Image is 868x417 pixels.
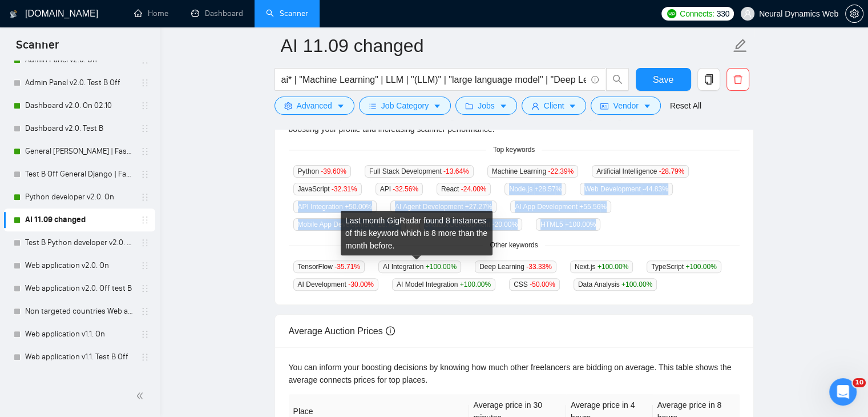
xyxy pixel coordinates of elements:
[25,368,134,391] a: Web scraping
[574,278,657,291] span: Data Analysis
[568,102,576,110] span: caret-down
[140,78,150,87] span: holder
[25,117,134,140] a: Dashboard v2.0. Test B
[726,68,749,91] button: delete
[685,263,716,271] span: +100.00 %
[25,254,134,277] a: Web application v2.0. On
[621,280,652,288] span: +100.00 %
[378,260,461,273] span: AI Integration
[522,97,587,115] button: userClientcaret-down
[510,201,611,213] span: AI App Development
[845,9,863,18] a: setting
[570,260,633,273] span: Next.js
[341,211,492,255] div: Last month GigRadar found 8 instances of this keyword which is 8 more than the month before.
[348,280,374,288] span: -30.00 %
[643,185,668,193] span: -44.83 %
[643,102,651,110] span: caret-down
[289,361,740,386] div: You can inform your boosting decisions by knowing how much other freelancers are bidding on avera...
[266,9,308,18] a: searchScanner
[565,220,596,228] span: +100.00 %
[140,193,150,202] span: holder
[548,167,574,175] span: -22.39 %
[591,97,660,115] button: idcardVendorcaret-down
[140,147,150,156] span: holder
[293,278,378,291] span: AI Development
[140,101,150,110] span: holder
[465,203,492,211] span: +27.27 %
[597,263,628,271] span: +100.00 %
[606,68,629,91] button: search
[25,300,134,323] a: Non targeted countries Web application v2.0. On
[393,185,418,193] span: -32.56 %
[499,102,507,110] span: caret-down
[25,323,134,346] a: Web application v1.1. On
[579,203,607,211] span: +55.56 %
[487,165,578,178] span: Machine Learning
[744,10,752,18] span: user
[140,124,150,133] span: holder
[592,165,689,178] span: Artificial Intelligence
[365,165,474,178] span: Full Stack Development
[460,280,491,288] span: +100.00 %
[25,346,134,368] a: Web application v1.1. Test B Off
[636,68,691,91] button: Save
[140,307,150,316] span: holder
[697,68,720,91] button: copy
[390,201,496,213] span: AI Agent Development
[544,99,564,112] span: Client
[486,145,542,155] span: Top keywords
[10,5,18,23] img: logo
[25,71,134,94] a: Admin Panel v2.0. Test B Off
[25,186,134,209] a: Python developer v2.0. On
[536,218,600,231] span: HTML5
[7,37,68,61] span: Scanner
[680,7,714,20] span: Connects:
[461,185,487,193] span: -24.00 %
[25,231,134,254] a: Test B Python developer v2.0. Off
[659,167,685,175] span: -28.79 %
[509,278,560,291] span: CSS
[134,9,168,18] a: homeHome
[140,284,150,293] span: holder
[846,9,863,18] span: setting
[359,97,451,115] button: barsJob Categorycaret-down
[698,74,720,85] span: copy
[526,263,552,271] span: -33.33 %
[136,390,147,402] span: double-left
[140,352,150,362] span: holder
[653,73,673,87] span: Save
[437,183,491,195] span: React
[647,260,721,273] span: TypeScript
[717,7,729,20] span: 330
[534,185,562,193] span: +28.57 %
[297,99,332,112] span: Advanced
[376,183,423,195] span: API
[492,220,518,228] span: -20.00 %
[332,185,357,193] span: -32.31 %
[140,170,150,179] span: holder
[281,31,730,60] input: Scanner name...
[293,183,362,195] span: JavaScript
[475,260,556,273] span: Deep Learning
[386,326,395,335] span: info-circle
[25,209,134,231] a: AI 11.09 changed
[274,97,354,115] button: settingAdvancedcaret-down
[465,102,473,110] span: folder
[140,238,150,247] span: holder
[443,167,469,175] span: -13.64 %
[337,102,345,110] span: caret-down
[607,74,628,85] span: search
[455,97,517,115] button: folderJobscaret-down
[140,261,150,270] span: holder
[140,330,150,339] span: holder
[140,215,150,224] span: holder
[25,140,134,163] a: General [PERSON_NAME] | FastAPI v2.0. On
[478,99,495,112] span: Jobs
[369,102,377,110] span: bars
[293,201,377,213] span: API Integration
[845,5,863,23] button: setting
[334,263,360,271] span: -35.71 %
[284,102,292,110] span: setting
[531,102,539,110] span: user
[293,218,406,231] span: Mobile App Development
